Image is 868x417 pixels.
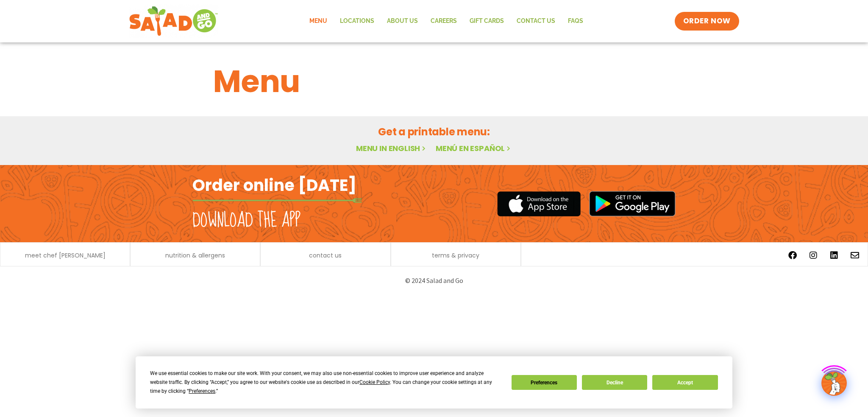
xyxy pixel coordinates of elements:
[381,11,424,31] a: About Us
[562,11,590,31] a: FAQs
[136,356,732,409] div: Cookie Consent Prompt
[303,11,334,31] a: Menu
[512,375,577,390] button: Preferences
[150,369,501,396] div: We use essential cookies to make our site work. With your consent, we may also use non-essential ...
[356,143,427,154] a: Menu in English
[192,209,300,232] h2: Download the app
[424,11,463,31] a: Careers
[213,124,655,139] h2: Get a printable menu:
[25,252,106,258] a: meet chef [PERSON_NAME]
[213,59,655,104] h1: Menu
[582,375,647,390] button: Decline
[432,252,479,258] a: terms & privacy
[197,275,671,286] p: © 2024 Salad and Go
[463,11,510,31] a: GIFT CARDS
[675,12,739,31] a: ORDER NOW
[189,388,215,394] span: Preferences
[510,11,562,31] a: Contact Us
[192,175,356,196] h2: Order online [DATE]
[129,4,218,38] img: new-SAG-logo-768×292
[589,191,676,216] img: google_play
[359,379,390,385] span: Cookie Policy
[497,190,581,218] img: appstore
[436,143,512,154] a: Menú en español
[652,375,718,390] button: Accept
[165,252,225,258] a: nutrition & allergens
[334,11,381,31] a: Locations
[683,16,731,26] span: ORDER NOW
[303,11,590,31] nav: Menu
[192,198,362,203] img: fork
[309,252,342,258] a: contact us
